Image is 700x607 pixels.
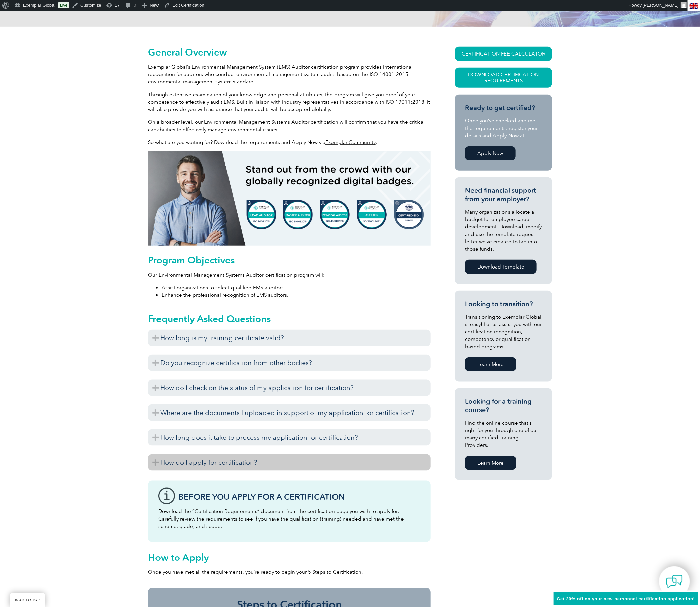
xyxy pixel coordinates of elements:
[465,117,542,139] p: Once you’ve checked and met the requirements, register your details and Apply Now at
[465,313,542,350] p: Transitioning to Exemplar Global is easy! Let us assist you with our certification recognition, c...
[465,419,542,449] p: Find the online course that’s right for you through one of our many certified Training Providers.
[148,330,431,346] h3: How long is my training certificate valid?
[148,151,431,246] img: badges
[465,146,516,160] a: Apply Now
[148,139,431,146] p: So what are you waiting for? Download the requirements and Apply Now via .
[465,357,516,371] a: Learn More
[690,3,698,9] img: en
[557,596,695,601] span: Get 20% off on your new personnel certification application!
[148,429,431,446] h3: How long does it take to process my application for certification?
[455,68,552,88] a: Download Certification Requirements
[148,118,431,133] p: On a broader level, our Environmental Management Systems Auditor certification will confirm that ...
[178,493,421,501] h3: Before You Apply For a Certification
[465,208,542,253] p: Many organizations allocate a budget for employee career development. Download, modify and use th...
[148,91,431,113] p: Through extensive examination of your knowledge and personal attributes, the program will give yo...
[148,355,431,371] h3: Do you recognize certification from other bodies?
[325,139,376,145] a: Exemplar Community
[455,47,552,61] a: CERTIFICATION FEE CALCULATOR
[148,552,431,563] h2: How to Apply
[10,593,45,607] a: BACK TO TOP
[148,404,431,421] h3: Where are the documents I uploaded in support of my application for certification?
[58,2,69,8] a: Live
[465,300,542,308] h3: Looking to transition?
[148,569,431,576] p: Once you have met all the requirements, you’re ready to begin your 5 Steps to Certification!
[465,186,542,203] h3: Need financial support from your employer?
[465,456,516,470] a: Learn More
[162,284,431,291] li: Assist organizations to select qualified EMS auditors
[148,63,431,85] p: Exemplar Global’s Environmental Management System (EMS) Auditor certification program provides in...
[148,271,431,279] p: Our Environmental Management Systems Auditor certification program will:
[465,104,542,112] h3: Ready to get certified?
[666,573,683,590] img: contact-chat.png
[148,454,431,471] h3: How do I apply for certification?
[158,508,421,530] p: Download the “Certification Requirements” document from the certification page you wish to apply ...
[148,313,431,324] h2: Frequently Asked Questions
[148,255,431,265] h2: Program Objectives
[162,291,431,299] li: Enhance the professional recognition of EMS auditors.
[148,380,431,396] h3: How do I check on the status of my application for certification?
[465,260,537,274] a: Download Template
[465,397,542,414] h3: Looking for a training course?
[148,47,431,58] h2: General Overview
[643,3,679,8] span: [PERSON_NAME]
